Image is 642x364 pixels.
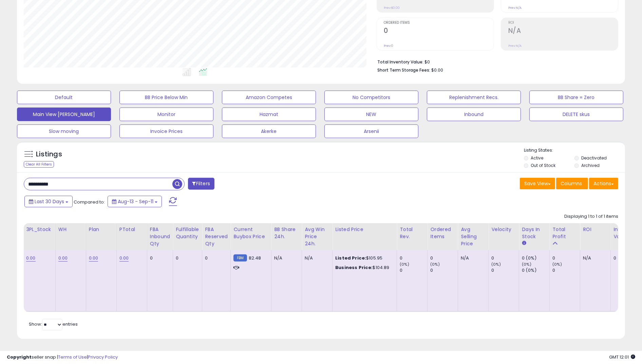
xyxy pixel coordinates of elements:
[305,255,327,261] div: N/A
[430,226,455,240] div: Ordered Items
[384,44,394,48] small: Prev: 0
[609,354,635,360] span: 2025-10-12 12:01 GMT
[552,226,577,240] div: Total Profit
[461,255,483,261] div: N/A
[86,223,116,250] th: CSV column name: cust_attr_5_Plan
[222,91,316,104] button: Amazon Competes
[335,226,394,233] div: Listed Price
[378,57,613,65] li: $0
[529,108,623,121] button: DELETE skus
[74,199,105,205] span: Compared to:
[222,108,316,121] button: Hazmat
[508,44,522,48] small: Prev: N/A
[205,226,228,247] div: FBA Reserved Qty
[508,27,618,36] h2: N/A
[58,226,83,233] div: WH
[274,226,299,240] div: BB Share 24h.
[335,255,392,261] div: $105.95
[561,180,582,187] span: Columns
[58,255,68,262] a: 0.00
[384,6,400,10] small: Prev: $0.00
[613,226,629,240] div: Inv. value
[118,198,153,205] span: Aug-13 - Sep-11
[400,255,427,261] div: 0
[176,255,197,261] div: 0
[529,91,623,104] button: BB Share = Zero
[116,223,147,250] th: CSV column name: cust_attr_1_PTotal
[552,262,562,267] small: (0%)
[55,223,86,250] th: CSV column name: cust_attr_2_WH
[335,264,373,271] b: Business Price:
[531,155,543,161] label: Active
[522,262,531,267] small: (0%)
[384,21,494,25] span: Ordered Items
[522,240,526,246] small: Days In Stock.
[222,124,316,138] button: Akerke
[7,354,118,361] div: seller snap | |
[531,162,555,168] label: Out of Stock
[36,150,62,159] h5: Listings
[26,226,53,233] div: 3PL_Stock
[17,108,111,121] button: Main View [PERSON_NAME]
[520,178,555,189] button: Save View
[24,161,54,168] div: Clear All Filters
[461,226,486,247] div: Avg Selling Price
[335,255,366,261] b: Listed Price:
[400,226,424,240] div: Total Rev.
[176,226,199,240] div: Fulfillable Quantity
[522,226,547,240] div: Days In Stock
[324,108,418,121] button: NEW
[17,91,111,104] button: Default
[384,27,494,36] h2: 0
[249,255,261,261] span: 82.48
[150,226,170,247] div: FBA inbound Qty
[524,147,625,154] p: Listing States:
[522,267,549,273] div: 0 (0%)
[491,226,516,233] div: Velocity
[26,255,36,262] a: 0.00
[491,255,519,261] div: 0
[7,354,32,360] strong: Copyright
[581,155,607,161] label: Deactivated
[233,254,247,262] small: FBM
[522,255,549,261] div: 0 (0%)
[552,267,580,273] div: 0
[427,108,521,121] button: Inbound
[324,124,418,138] button: Arsenii
[150,255,168,261] div: 0
[564,213,618,220] div: Displaying 1 to 1 of 1 items
[430,255,458,261] div: 0
[335,265,392,271] div: $104.89
[432,67,443,73] span: $0.00
[324,91,418,104] button: No Competitors
[188,178,214,190] button: Filters
[89,255,98,262] a: 0.00
[305,226,329,247] div: Avg Win Price 24h.
[491,262,501,267] small: (0%)
[430,267,458,273] div: 0
[89,226,114,233] div: Plan
[205,255,225,261] div: 0
[491,267,519,273] div: 0
[581,162,600,168] label: Archived
[88,354,118,360] a: Privacy Policy
[430,262,440,267] small: (0%)
[378,59,424,65] b: Total Inventory Value:
[378,67,431,73] b: Short Term Storage Fees:
[400,267,427,273] div: 0
[589,178,618,189] button: Actions
[556,178,588,189] button: Columns
[119,91,213,104] button: BB Price Below Min
[427,91,521,104] button: Replenishment Recs.
[233,226,268,240] div: Current Buybox Price
[24,196,73,207] button: Last 30 Days
[508,6,522,10] small: Prev: N/A
[583,255,605,261] div: N/A
[508,21,618,25] span: ROI
[108,196,162,207] button: Aug-13 - Sep-11
[552,255,580,261] div: 0
[23,223,56,250] th: CSV column name: cust_attr_3_3PL_Stock
[29,321,78,327] span: Show: entries
[119,226,144,233] div: PTotal
[58,354,87,360] a: Terms of Use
